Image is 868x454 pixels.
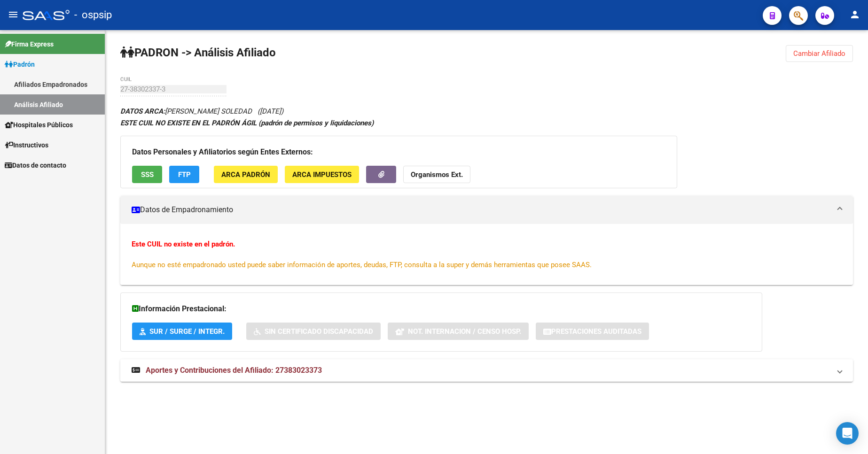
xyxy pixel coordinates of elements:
div: Open Intercom Messenger [836,422,859,445]
span: ARCA Padrón [221,170,270,179]
button: Not. Internacion / Censo Hosp. [388,323,529,340]
span: ([DATE]) [258,107,283,115]
button: SUR / SURGE / INTEGR. [132,323,232,340]
span: Cambiar Afiliado [793,49,845,58]
span: Instructivos [5,140,48,150]
h3: Datos Personales y Afiliatorios según Entes Externos: [132,146,665,159]
mat-icon: menu [8,9,19,20]
span: - ospsip [74,5,112,25]
button: Prestaciones Auditadas [536,323,649,340]
button: ARCA Impuestos [285,166,359,183]
span: FTP [178,170,191,179]
span: Sin Certificado Discapacidad [265,327,373,336]
span: Not. Internacion / Censo Hosp. [408,327,521,336]
span: Hospitales Públicos [5,120,73,130]
strong: Este CUIL no existe en el padrón. [132,240,235,248]
mat-expansion-panel-header: Aportes y Contribuciones del Afiliado: 27383023373 [120,359,853,382]
button: SSS [132,166,162,183]
div: Datos de Empadronamiento [120,224,853,285]
span: Aunque no esté empadronado usted puede saber información de aportes, deudas, FTP, consulta a la s... [132,261,592,269]
span: Aportes y Contribuciones del Afiliado: 27383023373 [146,366,322,375]
button: FTP [169,166,199,183]
mat-panel-title: Datos de Empadronamiento [132,205,830,215]
button: Organismos Ext. [403,166,470,183]
span: Datos de contacto [5,160,66,170]
span: Firma Express [5,39,54,49]
span: ARCA Impuestos [292,170,352,179]
h3: Información Prestacional: [132,302,751,315]
span: Padrón [5,59,35,69]
strong: PADRON -> Análisis Afiliado [120,46,276,59]
span: [PERSON_NAME] SOLEDAD [120,107,252,115]
span: SSS [141,170,154,179]
strong: DATOS ARCA: [120,107,165,115]
mat-expansion-panel-header: Datos de Empadronamiento [120,196,853,224]
button: ARCA Padrón [214,166,278,183]
strong: Organismos Ext. [411,170,463,179]
button: Cambiar Afiliado [786,45,853,62]
strong: ESTE CUIL NO EXISTE EN EL PADRÓN ÁGIL (padrón de permisos y liquidaciones) [120,119,374,127]
mat-icon: person [849,9,860,20]
span: SUR / SURGE / INTEGR. [149,327,225,336]
span: Prestaciones Auditadas [551,327,641,336]
button: Sin Certificado Discapacidad [246,323,381,340]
